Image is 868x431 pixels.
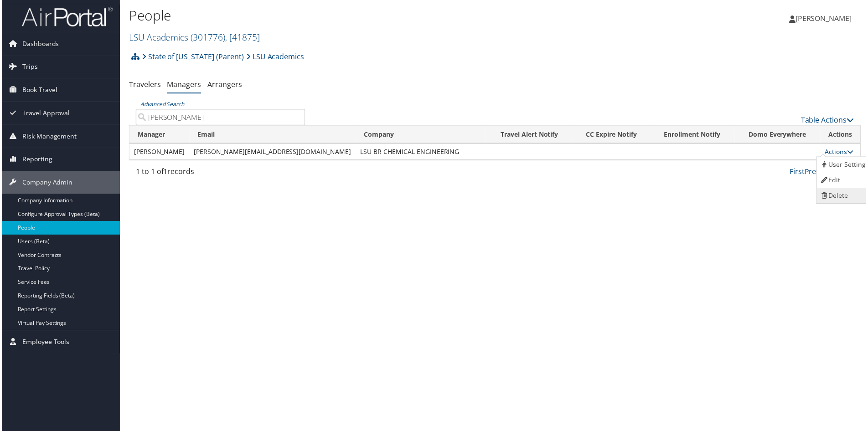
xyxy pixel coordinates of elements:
th: Company: activate to sort column ascending [356,126,486,144]
td: [PERSON_NAME][EMAIL_ADDRESS][DOMAIN_NAME] [188,144,355,160]
span: Book Travel [21,79,56,102]
a: Prev [806,167,821,177]
a: LSU Academics [245,48,304,66]
a: Actions [827,148,855,156]
th: Email: activate to sort column ascending [188,126,355,144]
th: Actions [822,126,862,144]
a: State of [US_STATE] (Parent) [140,48,243,66]
span: ( 301776 ) [190,31,224,43]
th: CC Expire Notify: activate to sort column ascending [573,126,651,144]
a: Travelers [128,80,160,90]
a: Arrangers [207,80,241,90]
div: 1 to 1 of records [134,167,305,182]
span: Dashboards [21,32,57,55]
a: Advanced Search [139,101,183,108]
th: Domo Everywhere [736,126,822,144]
span: , [ 41875 ] [224,31,259,43]
span: Employee Tools [21,332,68,354]
span: Trips [21,56,36,78]
a: LSU Academics [128,31,259,43]
th: Enrollment Notify: activate to sort column ascending [651,126,735,144]
img: airportal-logo.png [20,6,111,27]
span: [PERSON_NAME] [797,13,853,23]
th: Travel Alert Notify: activate to sort column ascending [486,126,573,144]
span: Reporting [21,149,51,171]
h1: People [128,6,618,25]
span: Travel Approval [21,102,68,125]
input: Advanced Search [134,109,305,126]
th: Manager: activate to sort column descending [128,126,188,144]
a: Table Actions [802,115,856,125]
td: [PERSON_NAME] [128,144,188,160]
a: [PERSON_NAME] [790,5,863,32]
span: Risk Management [21,125,75,148]
span: Company Admin [21,172,71,195]
span: 1 [162,167,166,177]
a: Managers [166,80,200,90]
td: LSU BR CHEMICAL ENGINEERING [356,144,486,160]
a: First [791,167,806,177]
